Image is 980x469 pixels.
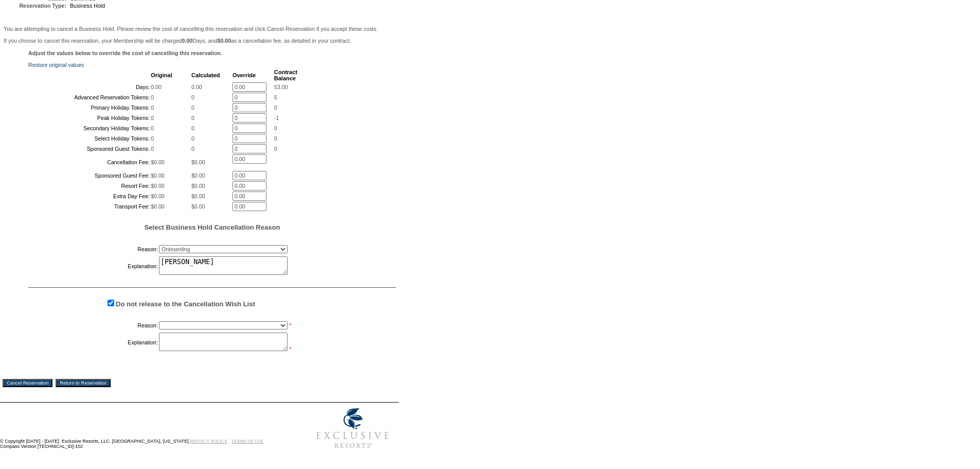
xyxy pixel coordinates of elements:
[231,439,264,444] a: TERMS OF USE
[29,256,158,276] td: Explanation:
[191,115,194,121] span: 0
[29,333,158,352] td: Explanation:
[191,172,205,179] span: $0.00
[151,105,154,111] span: 0
[151,203,165,210] span: $0.00
[274,115,279,121] span: -1
[191,183,205,189] span: $0.00
[28,62,84,68] a: Restore original values
[274,146,277,152] span: 0
[151,159,165,165] span: $0.00
[151,125,154,131] span: 0
[190,439,227,444] a: PRIVACY POLICY
[217,38,231,44] b: $0.00
[29,192,150,201] td: Extra Day Fee:
[29,103,150,112] td: Primary Holiday Tokens:
[29,171,150,180] td: Sponsored Guest Fee:
[274,135,277,142] span: 0
[29,243,158,255] td: Reason:
[151,146,154,152] span: 0
[191,125,194,131] span: 0
[233,72,256,78] b: Override
[274,94,277,100] span: 5
[29,154,150,170] td: Cancellation Fee:
[191,72,220,78] b: Calculated
[274,69,297,81] b: Contract Balance
[29,202,150,211] td: Transport Fee:
[5,3,66,9] td: Reservation Type:
[29,93,150,102] td: Advanced Reservation Tokens:
[151,193,165,199] span: $0.00
[274,125,277,131] span: 0
[182,38,193,44] b: 0.00
[191,146,194,152] span: 0
[191,203,205,210] span: $0.00
[28,223,396,231] h5: Select Business Hold Cancellation Reason
[307,403,399,454] img: Exclusive Resorts
[191,159,205,165] span: $0.00
[151,94,154,100] span: 0
[151,183,165,189] span: $0.00
[3,379,52,387] input: Cancel Reservation
[274,105,277,111] span: 0
[274,84,288,90] span: 53.00
[191,135,194,142] span: 0
[151,115,154,121] span: 0
[4,38,395,44] p: If you choose to cancel this reservation, your Membership will be charged Days, and as a cancella...
[70,3,105,9] span: Business Hold
[116,300,255,308] label: Do not release to the Cancellation Wish List
[29,319,158,332] td: Reason:
[29,82,150,92] td: Days:
[151,72,172,78] b: Original
[29,181,150,190] td: Resort Fee:
[29,124,150,133] td: Secondary Holiday Tokens:
[29,144,150,153] td: Sponsored Guest Tokens:
[151,84,162,90] span: 0.00
[191,84,202,90] span: 0.00
[56,379,111,387] input: Return to Reservation
[29,113,150,123] td: Peak Holiday Tokens:
[191,94,194,100] span: 0
[191,193,205,199] span: $0.00
[28,50,222,56] b: Adjust the values below to override the cost of cancelling this reservation.
[29,134,150,143] td: Select Holiday Tokens:
[191,105,194,111] span: 0
[151,135,154,142] span: 0
[151,172,165,179] span: $0.00
[4,26,395,32] p: You are attempting to cancel a Business Hold. Please review the cost of cancelling this reservati...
